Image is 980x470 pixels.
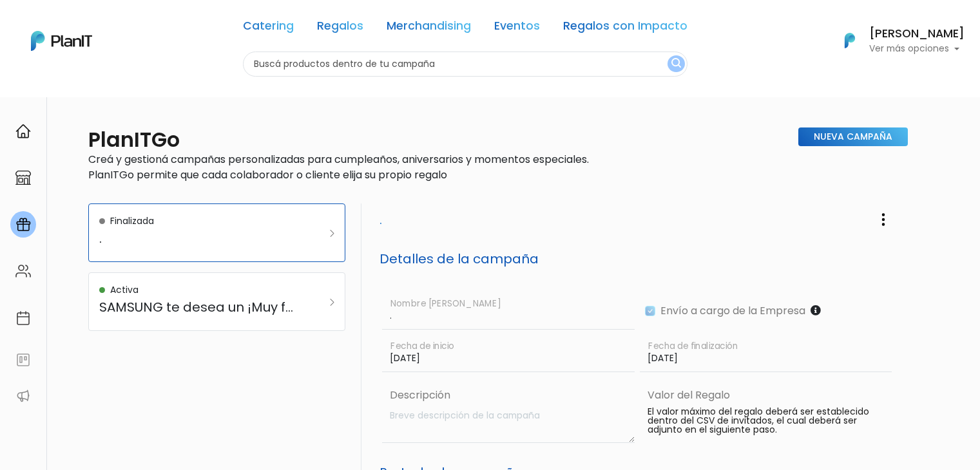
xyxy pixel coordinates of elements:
p: Creá y gestioná campañas personalizadas para cumpleaños, aniversarios y momentos especiales. Plan... [88,152,635,183]
img: home-e721727adea9d79c4d83392d1f703f7f8bce08238fde08b1acbfd93340b81755.svg [15,124,31,139]
img: people-662611757002400ad9ed0e3c099ab2801c6687ba6c219adb57efc949bc21e19d.svg [15,263,31,279]
h5: SAMSUNG te desea un ¡Muy feliz cumpleaños! [99,299,299,315]
p: Finalizada [110,214,154,228]
h2: PlanITGo [88,127,180,152]
a: Regalos [317,21,363,36]
img: search_button-432b6d5273f82d61273b3651a40e1bd1b912527efae98b1b7a1b2c0702e16a8d.svg [671,58,681,70]
img: campaigns-02234683943229c281be62815700db0a1741e53638e28bf9629b52c665b00959.svg [15,217,31,232]
img: arrow_right-9280cc79ecefa84298781467ce90b80af3baf8c02d32ced3b0099fbab38e4a3c.svg [330,230,334,237]
a: Finalizada . [88,203,345,262]
a: Regalos con Impacto [563,21,687,36]
label: Valor del Regalo [648,388,730,403]
img: calendar-87d922413cdce8b2cf7b7f5f62616a5cf9e4887200fb71536465627b3292af00.svg [15,310,31,326]
h3: . [380,212,382,227]
p: Activa [110,283,139,297]
img: PlanIt Logo [31,31,92,51]
input: Nombre de Campaña [382,292,635,330]
h6: [PERSON_NAME] [869,28,965,40]
input: Buscá productos dentro de tu campaña [243,52,687,77]
a: Activa SAMSUNG te desea un ¡Muy feliz cumpleaños! [88,272,345,331]
img: arrow_right-9280cc79ecefa84298781467ce90b80af3baf8c02d32ced3b0099fbab38e4a3c.svg [330,299,334,306]
p: Ver más opciones [869,44,965,53]
button: PlanIt Logo [PERSON_NAME] Ver más opciones [828,24,965,57]
label: Descripción [385,388,635,403]
h5: . [99,230,299,246]
input: Fecha de inicio [382,335,635,372]
h5: Detalles de la campaña [380,251,900,267]
img: PlanIt Logo [836,26,864,55]
a: Catering [243,21,294,36]
a: Eventos [494,21,540,36]
img: feedback-78b5a0c8f98aac82b08bfc38622c3050aee476f2c9584af64705fc4e61158814.svg [15,352,31,368]
input: Fecha de finalización [640,335,892,372]
p: El valor máximo del regalo deberá ser establecido dentro del CSV de invitados, el cual deberá ser... [648,408,892,435]
a: Nueva Campaña [798,127,908,146]
img: three-dots-vertical-1c7d3df731e7ea6fb33cf85414993855b8c0a129241e2961993354d720c67b51.svg [876,212,891,227]
img: marketplace-4ceaa7011d94191e9ded77b95e3339b90024bf715f7c57f8cf31f2d8c509eaba.svg [15,170,31,185]
label: Envío a cargo de la Empresa [655,303,805,319]
a: Merchandising [387,21,471,36]
img: partners-52edf745621dab592f3b2c58e3bca9d71375a7ef29c3b500c9f145b62cc070d4.svg [15,388,31,404]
